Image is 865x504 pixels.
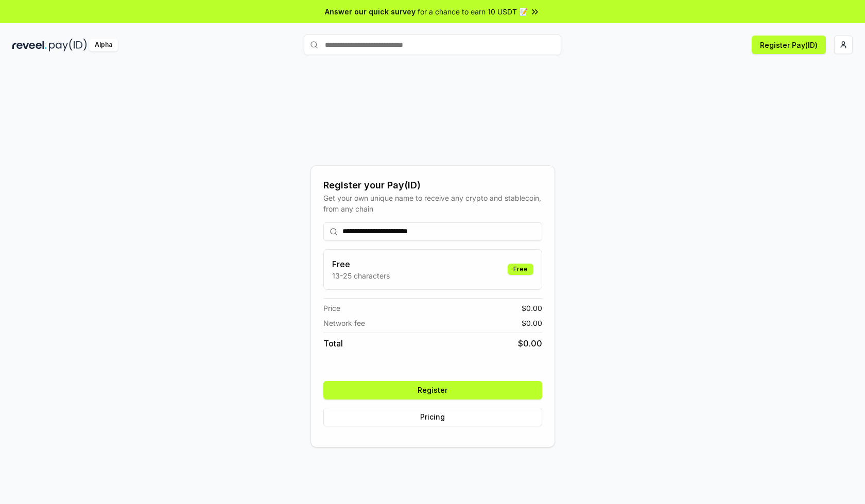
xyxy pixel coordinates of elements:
h3: Free [332,258,390,270]
img: pay_id [49,39,87,51]
div: Free [508,264,533,275]
span: for a chance to earn 10 USDT 📝 [418,6,528,17]
button: Register [323,381,542,399]
div: Alpha [89,39,118,51]
div: Register your Pay(ID) [323,178,542,193]
span: Answer our quick survey [325,6,416,17]
button: Pricing [323,408,542,426]
span: Total [323,337,343,350]
span: $ 0.00 [522,303,542,314]
img: reveel_dark [12,39,47,51]
button: Register Pay(ID) [752,36,826,54]
span: $ 0.00 [518,337,542,350]
span: $ 0.00 [522,318,542,328]
span: Network fee [323,318,365,328]
span: Price [323,303,340,314]
p: 13-25 characters [332,270,390,281]
div: Get your own unique name to receive any crypto and stablecoin, from any chain [323,193,542,214]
